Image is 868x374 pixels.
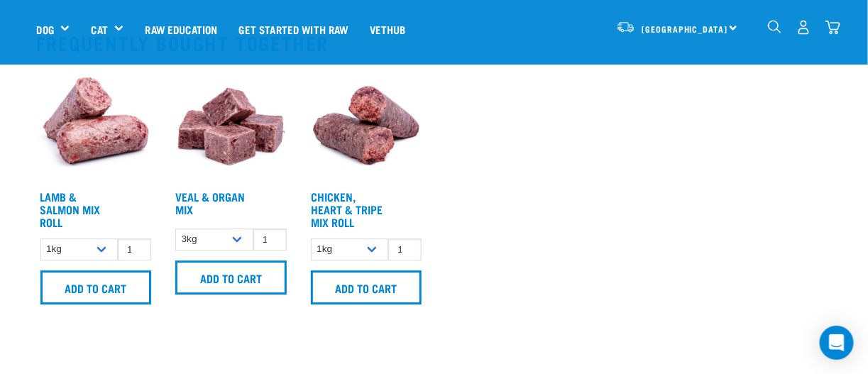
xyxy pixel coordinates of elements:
[91,21,107,38] a: Cat
[37,21,54,38] a: Dog
[118,238,151,260] input: 1
[820,326,854,360] div: Open Intercom Messenger
[307,65,426,184] img: Chicken Heart Tripe Roll 01
[40,270,152,304] input: Add to cart
[40,193,101,225] a: Lamb & Salmon Mix Roll
[229,1,359,57] a: Get started with Raw
[796,20,811,35] img: user.png
[175,193,245,212] a: Veal & Organ Mix
[175,260,287,295] input: Add to cart
[134,1,228,57] a: Raw Education
[253,229,287,251] input: 1
[172,65,290,184] img: 1158 Veal Organ Mix 01
[768,20,781,33] img: home-icon-1@2x.png
[642,26,728,31] span: [GEOGRAPHIC_DATA]
[37,65,155,184] img: 1261 Lamb Salmon Roll 01
[825,20,840,35] img: home-icon@2x.png
[311,270,422,304] input: Add to cart
[359,1,417,57] a: Vethub
[311,193,383,225] a: Chicken, Heart & Tripe Mix Roll
[616,21,635,33] img: van-moving.png
[388,238,422,260] input: 1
